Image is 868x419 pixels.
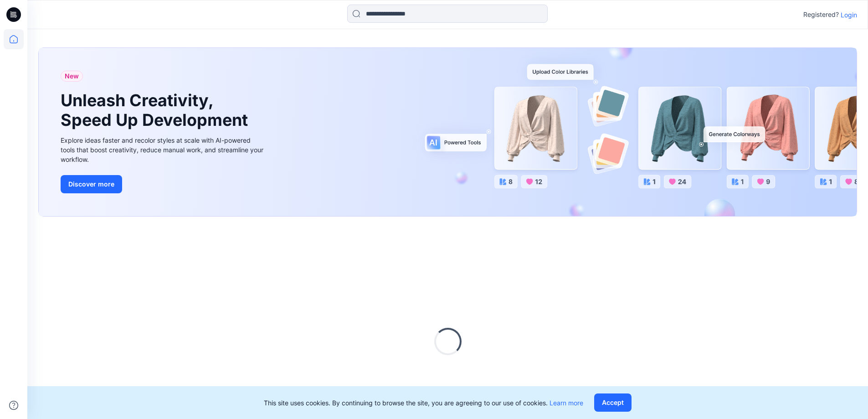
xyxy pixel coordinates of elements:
h1: Unleash Creativity, Speed Up Development [61,91,252,130]
p: This site uses cookies. By continuing to browse the site, you are agreeing to our use of cookies. [264,398,583,408]
div: Explore ideas faster and recolor styles at scale with AI-powered tools that boost creativity, red... [61,135,266,164]
button: Accept [594,393,632,412]
p: Login [841,10,857,20]
span: New [65,71,79,82]
a: Learn more [550,399,583,407]
button: Discover more [61,175,122,193]
a: Discover more [61,175,266,193]
p: Registered? [803,9,839,20]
